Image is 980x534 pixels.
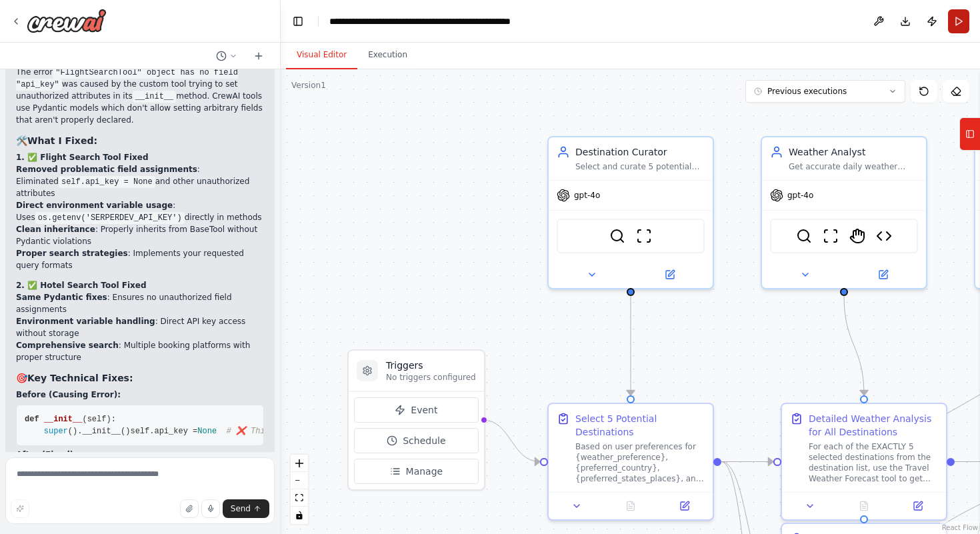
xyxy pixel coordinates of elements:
[836,498,893,514] button: No output available
[603,498,659,514] button: No output available
[796,228,812,244] img: SerperDevTool
[44,427,68,436] span: super
[574,190,600,201] span: gpt-4o
[411,403,437,417] span: Event
[87,415,107,424] span: self
[787,190,813,201] span: gpt-4o
[721,455,773,469] g: Edge from 03f029ed-7dcb-44f0-8575-d2710afef20e to ed35f17b-7e92-4a01-aac4-54467d15ed31
[291,455,308,472] button: zoom in
[16,66,264,126] p: The error was caused by the custom tool trying to set unauthorized attributes in its method. Crew...
[357,41,418,69] button: Execution
[231,503,251,514] span: Send
[82,415,87,424] span: (
[876,228,892,244] img: Travel Weather Forecast
[849,228,865,244] img: StagehandTool
[403,434,445,447] span: Schedule
[16,450,77,459] strong: After (Fixed):
[386,372,476,383] p: No triggers configured
[789,161,918,172] div: Get accurate daily weather forecasts for all 5 destinations from {arrival_date} to {return_date} ...
[291,455,308,524] div: React Flow controls
[632,267,707,283] button: Open in side panel
[16,390,121,399] strong: Before (Causing Error):
[16,341,119,350] strong: Comprehensive search
[16,153,149,162] strong: 1. ✅ Flight Search Tool Fixed
[227,427,424,436] span: # ❌ This caused the Pydantic field error
[895,498,941,514] button: Open in side panel
[27,135,97,146] strong: What I Fixed:
[547,403,714,521] div: Select 5 Potential DestinationsBased on user preferences for {weather_preference}, {preferred_cou...
[27,373,133,383] strong: Key Technical Fixes:
[59,176,155,188] code: self.api_key = None
[354,397,479,423] button: Event
[289,12,307,31] button: Hide left sidebar
[16,163,264,199] li: : Eliminated and other unauthorized attributes
[575,145,705,159] div: Destination Curator
[130,427,197,436] span: self.api_key =
[767,86,847,97] span: Previous executions
[575,441,705,484] div: Based on user preferences for {weather_preference}, {preferred_country}, {preferred_states_places...
[624,296,637,395] g: Edge from 3ca212d3-63bc-434e-a7b8-b462e5a2a599 to 03f029ed-7dcb-44f0-8575-d2710afef20e
[609,228,625,244] img: SerperDevTool
[248,48,269,64] button: Start a new chat
[286,41,357,69] button: Visual Editor
[68,427,131,436] span: ().__init__()
[16,199,264,223] li: : Uses directly in methods
[809,441,938,484] div: For each of the EXACTLY 5 selected destinations from the destination list, use the Travel Weather...
[16,249,128,258] strong: Proper search strategies
[44,415,83,424] span: __init__
[27,9,107,33] img: Logo
[329,15,529,28] nav: breadcrumb
[16,317,155,326] strong: Environment variable handling
[133,91,177,103] code: __init__
[201,499,220,518] button: Click to speak your automation idea
[636,228,652,244] img: ScrapeWebsiteTool
[16,371,264,385] h3: 🎯
[106,415,115,424] span: ):
[16,201,173,210] strong: Direct environment variable usage
[180,499,199,518] button: Upload files
[406,465,443,478] span: Manage
[16,165,197,174] strong: Removed problematic field assignments
[16,315,264,339] li: : Direct API key access without storage
[16,291,264,315] li: : Ensures no unauthorized field assignments
[16,67,238,91] code: "FlightSearchTool" object has no field "api_key"
[347,349,485,491] div: TriggersNo triggers configuredEventScheduleManage
[291,472,308,489] button: zoom out
[223,499,269,518] button: Send
[16,281,147,290] strong: 2. ✅ Hotel Search Tool Fixed
[16,339,264,363] li: : Multiple booking platforms with proper structure
[823,228,839,244] img: ScrapeWebsiteTool
[25,415,39,424] span: def
[354,459,479,484] button: Manage
[483,413,540,469] g: Edge from triggers to 03f029ed-7dcb-44f0-8575-d2710afef20e
[575,161,705,172] div: Select and curate 5 potential travel destinations based on user preferences for {weather_preferen...
[575,412,705,439] div: Select 5 Potential Destinations
[386,359,476,372] h3: Triggers
[16,223,264,247] li: : Properly inherits from BaseTool without Pydantic violations
[291,489,308,507] button: fit view
[291,507,308,524] button: toggle interactivity
[16,225,95,234] strong: Clean inheritance
[837,296,871,395] g: Edge from 0c956452-bd82-4db0-b0db-5418c812eeeb to ed35f17b-7e92-4a01-aac4-54467d15ed31
[781,403,947,521] div: Detailed Weather Analysis for All DestinationsFor each of the EXACTLY 5 selected destinations fro...
[761,136,927,289] div: Weather AnalystGet accurate daily weather forecasts for all 5 destinations from {arrival_date} to...
[11,499,29,518] button: Improve this prompt
[745,80,905,103] button: Previous executions
[197,427,217,436] span: None
[942,524,978,531] a: React Flow attribution
[16,134,264,147] h3: 🛠️
[35,212,185,224] code: os.getenv('SERPERDEV_API_KEY')
[211,48,243,64] button: Switch to previous chat
[809,412,938,439] div: Detailed Weather Analysis for All Destinations
[354,428,479,453] button: Schedule
[16,293,107,302] strong: Same Pydantic fixes
[547,136,714,289] div: Destination CuratorSelect and curate 5 potential travel destinations based on user preferences fo...
[16,247,264,271] li: : Implements your requested query formats
[789,145,918,159] div: Weather Analyst
[291,80,326,91] div: Version 1
[661,498,707,514] button: Open in side panel
[845,267,921,283] button: Open in side panel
